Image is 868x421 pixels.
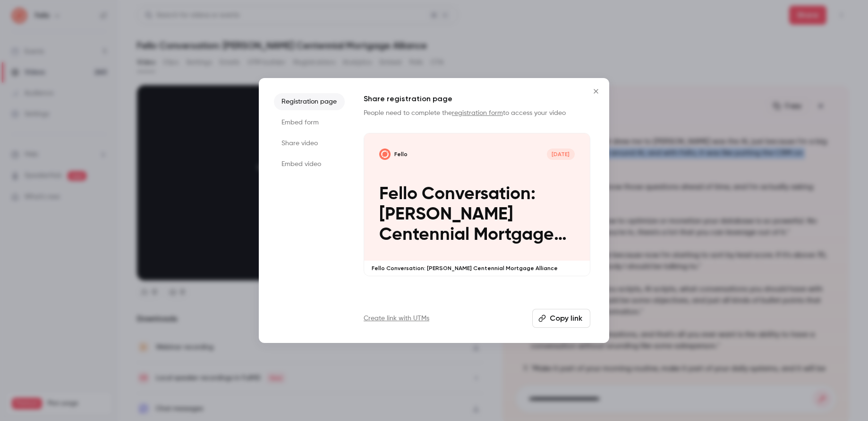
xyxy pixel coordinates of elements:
li: Registration page [274,93,345,110]
span: [DATE] [547,149,575,160]
img: Fello Conversation: Mack Humphrey Centennial Mortgage Alliance [379,149,391,160]
li: Share video [274,135,345,152]
li: Embed form [274,114,345,131]
a: Create link with UTMs [364,314,429,323]
button: Close [587,82,605,101]
button: Copy link [532,309,590,328]
li: Embed video [274,156,345,173]
p: Fello [394,150,408,158]
a: Fello Conversation: Mack Humphrey Centennial Mortgage AllianceFello[DATE]Fello Conversation: [PER... [364,133,590,276]
p: People need to complete the to access your video [364,108,590,118]
a: registration form [452,110,503,116]
h1: Share registration page [364,93,590,105]
p: Fello Conversation: [PERSON_NAME] Centennial Mortgage Alliance [372,264,582,272]
p: Fello Conversation: [PERSON_NAME] Centennial Mortgage Alliance [379,184,575,246]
